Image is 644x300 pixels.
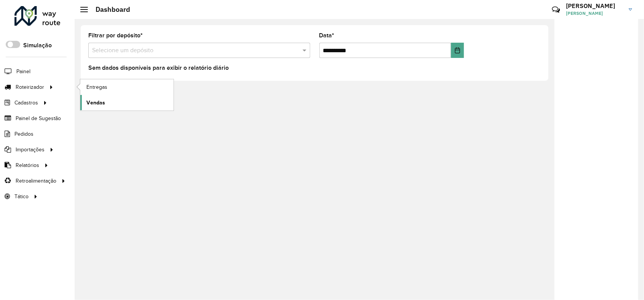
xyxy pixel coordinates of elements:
span: Pedidos [14,130,33,138]
span: Vendas [86,99,105,107]
span: Relatórios [16,161,39,169]
label: Sem dados disponíveis para exibir o relatório diário [88,63,229,72]
span: Roteirizador [16,83,44,91]
h3: [PERSON_NAME] [566,2,623,10]
label: Data [319,31,335,40]
a: Entregas [80,79,174,95]
h2: Dashboard [88,5,130,14]
a: Vendas [80,95,174,110]
a: Contato Rápido [548,2,564,18]
span: Cadastros [14,99,38,107]
span: Retroalimentação [16,177,56,185]
span: Entregas [86,83,107,91]
span: Importações [16,146,45,154]
button: Choose Date [451,43,464,58]
span: [PERSON_NAME] [566,10,623,17]
label: Simulação [23,41,52,50]
span: Tático [14,193,29,201]
span: Painel de Sugestão [16,114,61,122]
span: Painel [16,67,30,75]
label: Filtrar por depósito [88,31,143,40]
